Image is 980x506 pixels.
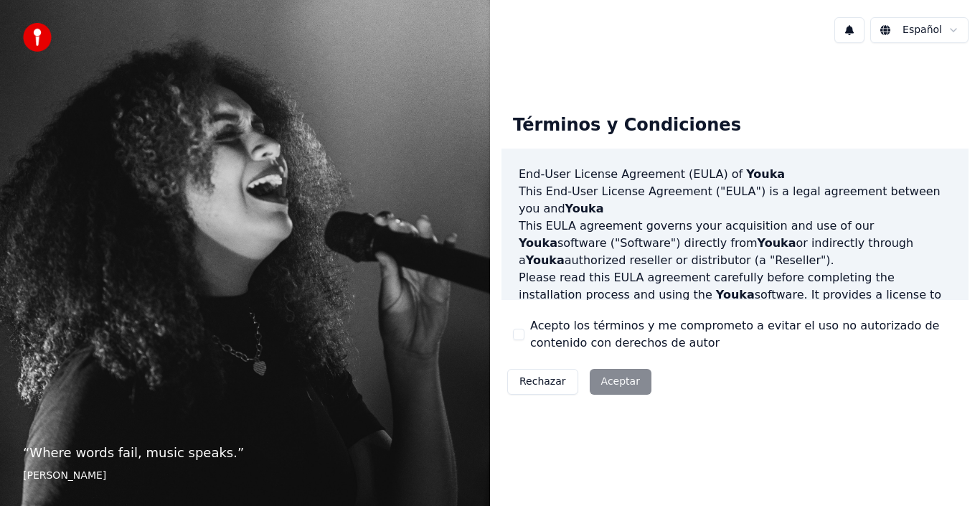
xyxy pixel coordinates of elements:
span: Youka [526,253,565,267]
span: Youka [746,167,785,181]
p: This End-User License Agreement ("EULA") is a legal agreement between you and [519,183,951,217]
label: Acepto los términos y me comprometo a evitar el uso no autorizado de contenido con derechos de autor [530,317,957,352]
p: This EULA agreement governs your acquisition and use of our software ("Software") directly from o... [519,217,951,269]
p: “ Where words fail, music speaks. ” [23,443,467,463]
h3: End-User License Agreement (EULA) of [519,166,951,183]
img: youka [23,23,52,52]
button: Rechazar [507,369,578,395]
span: Youka [519,236,557,250]
span: Youka [565,202,604,215]
p: Please read this EULA agreement carefully before completing the installation process and using th... [519,269,951,338]
span: Youka [716,288,755,301]
span: Youka [758,236,796,250]
footer: [PERSON_NAME] [23,469,467,483]
div: Términos y Condiciones [501,103,753,149]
